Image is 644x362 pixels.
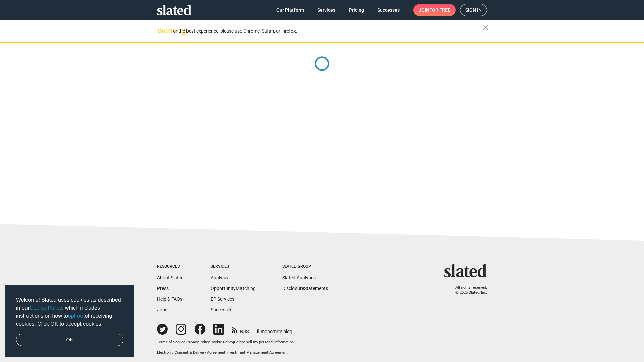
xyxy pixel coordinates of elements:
[157,307,167,312] a: Jobs
[157,275,184,280] a: About Slated
[282,286,328,291] a: DisclosureStatements
[233,340,234,344] span: |
[429,4,450,16] span: for free
[157,340,185,344] a: Terms of Service
[465,4,482,16] span: Sign in
[257,323,292,335] a: filmonomics blog
[372,4,405,16] a: Successes
[413,4,456,16] a: Joinfor free
[210,340,211,344] span: |
[419,4,450,16] span: Join
[158,26,166,35] mat-icon: warning
[460,4,487,16] a: Sign in
[282,275,316,280] a: Slated Analytics
[16,296,123,328] span: Welcome! Slated uses cookies as described in our , which includes instructions on how to of recei...
[68,313,85,319] a: opt-out
[282,264,328,269] div: Slated Group
[317,4,335,16] span: Services
[157,286,169,291] a: Press
[157,264,184,269] div: Resources
[157,296,182,302] a: Help & FAQs
[185,340,186,344] span: |
[257,329,265,334] span: film
[211,307,232,312] a: Successes
[211,275,228,280] a: Analysis
[211,264,256,269] div: Services
[16,334,123,346] a: dismiss cookie message
[5,285,134,357] div: cookieconsent
[343,4,369,16] a: Pricing
[234,340,294,345] button: Do not sell my personal information
[232,324,249,335] a: RSS
[30,305,62,311] a: Cookie Policy
[211,340,233,344] a: Cookie Policy
[170,26,483,36] div: For the best experience, please use Chrome, Safari, or Firefox.
[312,4,341,16] a: Services
[225,350,226,355] span: |
[482,24,490,32] mat-icon: close
[276,4,304,16] span: Our Platform
[211,286,256,291] a: OpportunityMatching
[349,4,364,16] span: Pricing
[186,340,210,344] a: Privacy Policy
[377,4,400,16] span: Successes
[271,4,309,16] a: Our Platform
[226,350,288,355] a: Investment Management Agreement
[448,285,487,295] p: All rights reserved. © 2025 Slated, Inc.
[157,350,225,355] a: Electronic Consent & Delivery Agreement
[211,296,234,302] a: EP Services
